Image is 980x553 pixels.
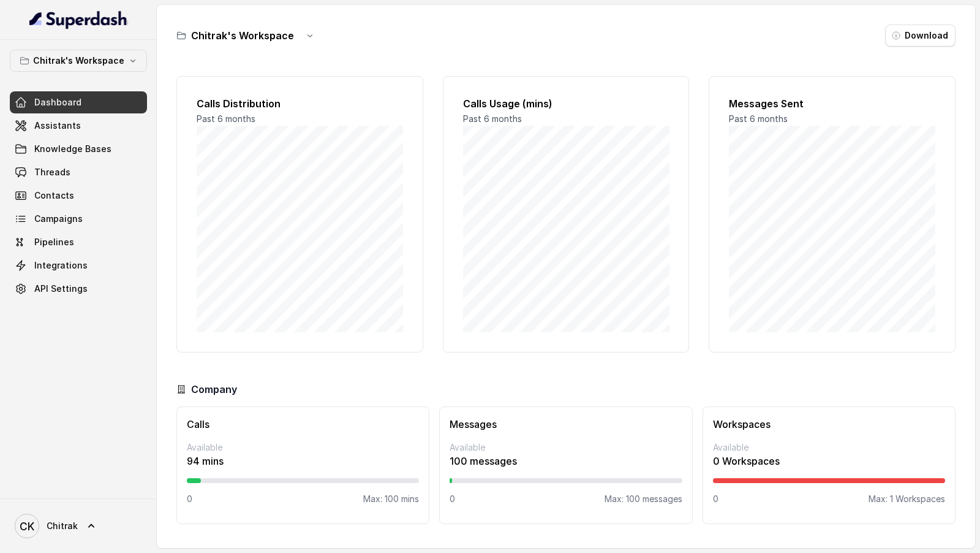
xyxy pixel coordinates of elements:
h2: Calls Distribution [197,96,403,111]
span: Campaigns [34,213,83,225]
a: Assistants [10,115,147,137]
span: API Settings [34,283,88,295]
a: Threads [10,161,147,183]
h3: Messages [450,417,682,432]
a: API Settings [10,278,147,300]
h2: Messages Sent [729,96,935,111]
p: 0 [187,493,192,505]
p: Available [187,441,419,454]
p: 0 [450,493,455,505]
p: Available [450,441,682,454]
span: Integrations [34,259,88,272]
button: Chitrak's Workspace [10,50,147,72]
span: Dashboard [34,96,81,109]
a: Dashboard [10,91,147,113]
span: Threads [34,166,70,178]
p: 94 mins [187,454,419,468]
h3: Calls [187,417,419,432]
a: Chitrak [10,509,147,543]
span: Contacts [34,189,74,202]
a: Integrations [10,254,147,276]
p: 0 Workspaces [713,454,945,468]
a: Contacts [10,185,147,207]
h2: Calls Usage (mins) [463,96,669,111]
span: Pipelines [34,236,74,248]
p: Max: 100 mins [363,493,419,505]
p: Max: 1 Workspaces [869,493,945,505]
p: 0 [713,493,718,505]
span: Chitrak [47,520,78,532]
text: CK [20,520,34,533]
span: Assistants [34,120,81,132]
img: light.svg [29,10,128,29]
p: Chitrak's Workspace [33,53,124,68]
a: Campaigns [10,208,147,230]
a: Knowledge Bases [10,138,147,160]
span: Past 6 months [729,113,788,124]
h3: Company [191,382,237,397]
p: 100 messages [450,454,682,468]
span: Knowledge Bases [34,143,111,155]
span: Past 6 months [197,113,255,124]
h3: Chitrak's Workspace [191,28,294,43]
button: Download [885,25,956,47]
p: Max: 100 messages [605,493,682,505]
p: Available [713,441,945,454]
h3: Workspaces [713,417,945,432]
span: Past 6 months [463,113,522,124]
a: Pipelines [10,231,147,253]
